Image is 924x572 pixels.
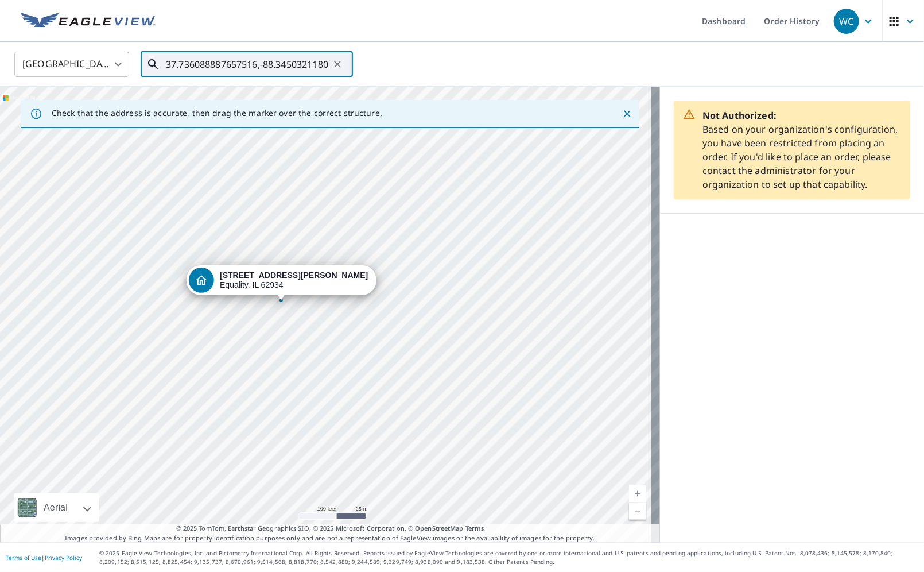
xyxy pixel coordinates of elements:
[629,503,646,520] a: Current Level 18, Zoom Out
[834,9,859,34] div: WC
[702,109,901,191] p: Based on your organization's configuration, you have been restricted from placing an order. If yo...
[166,48,329,80] input: Search by address or latitude-longitude
[629,485,646,503] a: Current Level 18, Zoom In
[187,265,376,301] div: Dropped pin, building 1, Residential property, 226 N Mchenry St Equality, IL 62934
[6,554,41,562] a: Terms of Use
[40,493,71,522] div: Aerial
[176,524,484,534] span: © 2025 TomTom, Earthstar Geographics SIO, © 2025 Microsoft Corporation, ©
[99,549,918,566] p: © 2025 Eagle View Technologies, Inc. and Pictometry International Corp. All Rights Reserved. Repo...
[465,524,484,532] a: Terms
[45,554,82,562] a: Privacy Policy
[14,493,99,522] div: Aerial
[14,48,129,80] div: [GEOGRAPHIC_DATA]
[52,108,382,118] p: Check that the address is accurate, then drag the marker over the correct structure.
[329,56,345,72] button: Clear
[6,554,82,561] p: |
[220,270,368,290] div: Equality, IL 62934
[220,270,368,280] strong: [STREET_ADDRESS][PERSON_NAME]
[702,109,777,122] strong: Not Authorized:
[415,524,463,532] a: OpenStreetMap
[620,106,635,121] button: Close
[21,13,156,30] img: EV Logo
